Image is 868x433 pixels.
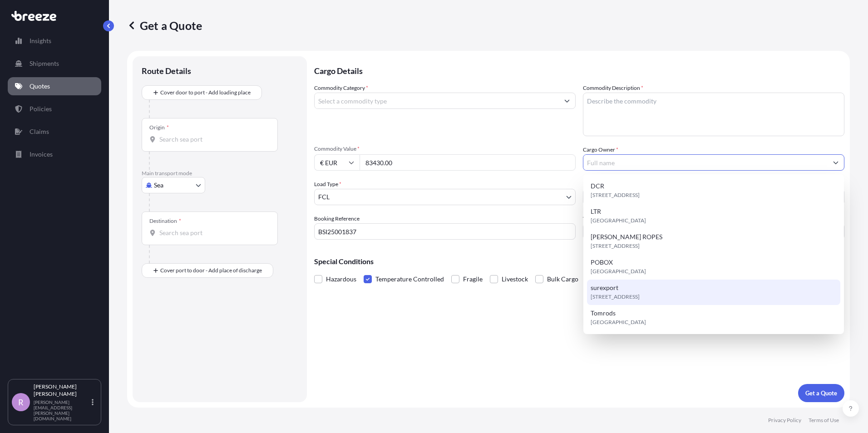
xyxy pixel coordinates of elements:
span: Cover port to door - Add place of discharge [160,266,262,275]
p: Get a Quote [127,18,202,33]
span: LTR [591,207,601,216]
p: Invoices [30,150,53,159]
label: Booking Reference [314,214,360,223]
span: [GEOGRAPHIC_DATA] [591,216,646,225]
input: Origin [159,135,266,144]
label: Commodity Category [314,84,368,93]
input: Destination [159,228,266,237]
input: Your internal reference [314,223,576,240]
label: Cargo Owner [583,145,618,154]
span: [GEOGRAPHIC_DATA] [591,318,646,327]
div: Suggestions [587,178,840,330]
p: Get a Quote [805,389,837,398]
p: Claims [30,127,49,136]
span: [PERSON_NAME] ROPES [591,232,662,241]
span: POBOX [591,258,613,267]
p: Route Details [142,65,191,76]
span: Freight Cost [583,180,844,187]
p: Main transport mode [142,170,298,177]
span: Livestock [502,272,528,286]
span: Bulk Cargo [547,272,578,286]
p: Cargo Details [314,56,844,84]
button: Show suggestions [828,154,844,171]
p: Shipments [30,59,59,68]
span: Temperature Controlled [375,272,444,286]
p: Special Conditions [314,258,844,265]
p: [PERSON_NAME] [PERSON_NAME] [34,383,90,398]
span: Sea [154,181,163,190]
label: Vessel Name [583,214,612,223]
span: surexport [591,283,618,292]
p: Insights [30,36,51,45]
label: Commodity Description [583,84,643,93]
button: Select transport [142,177,205,193]
span: R [18,398,24,407]
span: Load Type [314,180,341,189]
span: Tomrods [591,309,616,318]
span: [STREET_ADDRESS] [591,292,640,301]
input: Full name [583,154,828,171]
span: [GEOGRAPHIC_DATA] [591,267,646,276]
span: Hazardous [326,272,356,286]
input: Type amount [360,154,576,171]
p: Quotes [30,82,50,91]
button: Show suggestions [559,93,575,109]
span: Fragile [463,272,483,286]
p: Terms of Use [809,417,839,424]
div: Origin [149,124,169,131]
p: [PERSON_NAME][EMAIL_ADDRESS][PERSON_NAME][DOMAIN_NAME] [34,399,90,421]
span: [STREET_ADDRESS] [591,191,640,200]
span: Cover door to port - Add loading place [160,88,251,97]
p: Privacy Policy [768,417,801,424]
span: [STREET_ADDRESS] [591,241,640,251]
span: Commodity Value [314,145,576,153]
div: Destination [149,217,181,225]
span: FCL [318,192,330,202]
input: Select a commodity type [315,93,559,109]
p: Policies [30,104,52,113]
span: DCR [591,182,604,191]
input: Enter name [583,223,844,240]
